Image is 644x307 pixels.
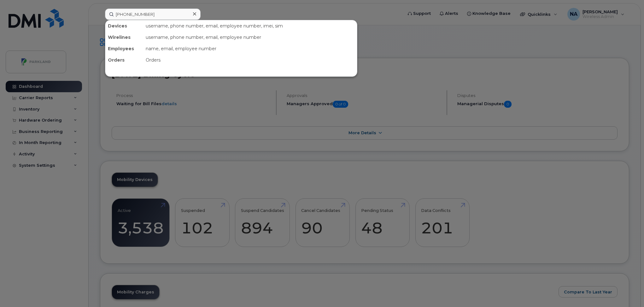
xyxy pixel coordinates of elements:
[105,32,143,43] div: Wirelines
[105,54,143,66] div: Orders
[105,43,143,54] div: Employees
[143,54,357,66] div: Orders
[105,20,143,32] div: Devices
[143,43,357,54] div: name, email, employee number
[143,32,357,43] div: username, phone number, email, employee number
[143,20,357,32] div: username, phone number, email, employee number, imei, sim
